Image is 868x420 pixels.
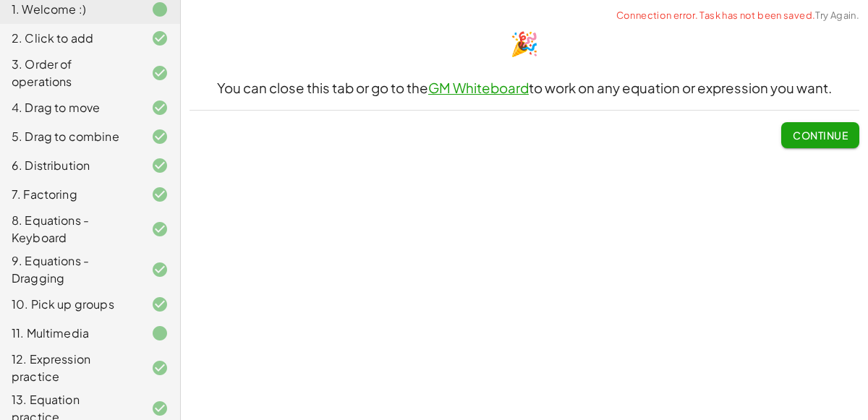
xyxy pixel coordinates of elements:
i: Task finished and correct. [151,220,169,238]
i: Task finished and correct. [151,296,169,313]
i: Task finished and correct. [151,64,169,82]
div: 6. Distribution [12,157,128,174]
div: 7. Factoring [12,186,128,203]
span: 🎉 [510,28,539,57]
i: Task finished and correct. [151,186,169,203]
i: Task finished and correct. [151,359,169,377]
i: Task finished and correct. [151,157,169,174]
div: 12. Expression practice [12,351,128,385]
span: Continue [793,129,848,142]
h3: You can close this tab or go to the to work on any equation or expression you want. [190,79,859,98]
i: Task finished and correct. [151,400,169,417]
button: Continue [781,122,859,148]
div: 8. Equations - Keyboard [12,212,128,247]
i: Task finished. [151,325,169,342]
i: Task finished and correct. [151,30,169,47]
div: 2. Click to add [12,30,128,47]
div: 10. Pick up groups [12,296,128,313]
span: Connection error. Task has not been saved. [616,9,859,23]
div: 9. Equations - Dragging [12,252,128,287]
a: Try Again. [815,9,859,21]
i: Task finished and correct. [151,99,169,116]
div: 1. Welcome :) [12,1,128,18]
div: 4. Drag to move [12,99,128,116]
div: 11. Multimedia [12,325,128,342]
i: Task finished and correct. [151,261,169,278]
div: 5. Drag to combine [12,128,128,145]
i: Task finished and correct. [151,128,169,145]
i: Task finished. [151,1,169,18]
div: 3. Order of operations [12,56,128,90]
a: GM Whiteboard [428,80,529,96]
